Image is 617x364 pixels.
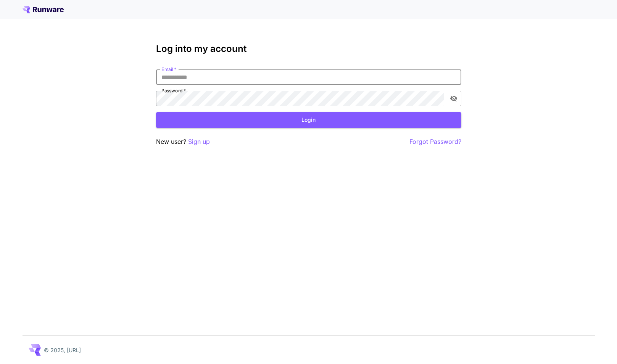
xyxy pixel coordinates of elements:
p: © 2025, [URL] [44,346,81,354]
button: Sign up [188,137,210,147]
button: Login [156,112,461,128]
button: toggle password visibility [447,92,461,105]
h3: Log into my account [156,43,461,54]
p: New user? [156,137,210,147]
label: Password [161,87,186,94]
button: Forgot Password? [409,137,461,147]
label: Email [161,66,176,72]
